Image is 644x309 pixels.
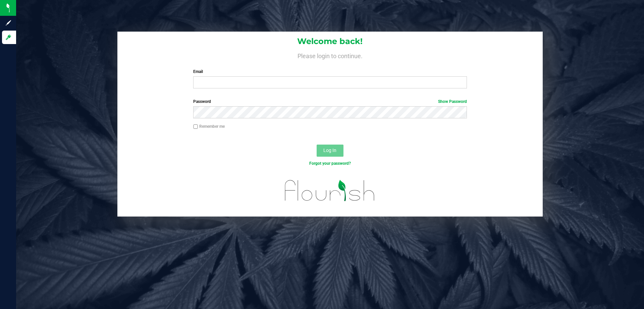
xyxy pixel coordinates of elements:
[438,99,467,104] a: Show Password
[309,161,351,166] a: Forgot your password?
[117,51,543,59] h4: Please login to continue.
[193,124,198,129] input: Remember me
[317,145,343,157] button: Log In
[193,123,225,129] label: Remember me
[323,148,336,153] span: Log In
[277,173,383,208] img: flourish_logo.svg
[193,99,211,104] span: Password
[5,20,12,26] inline-svg: Sign up
[117,37,543,46] h1: Welcome back!
[193,69,467,75] label: Email
[5,34,12,41] inline-svg: Log in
